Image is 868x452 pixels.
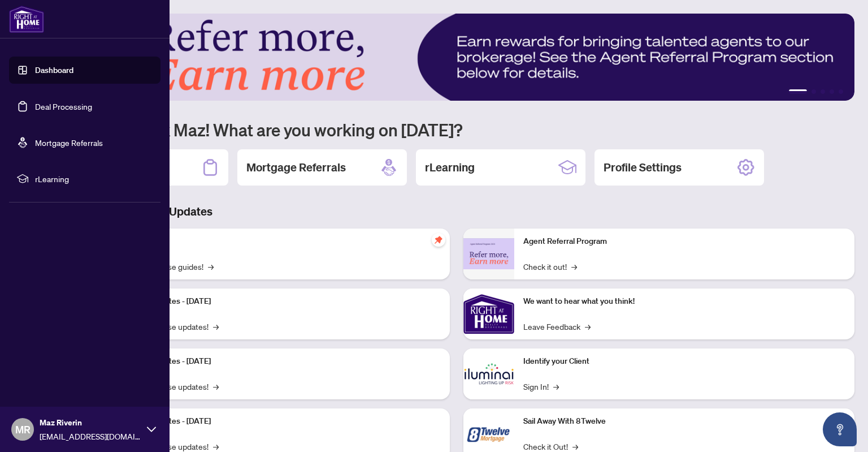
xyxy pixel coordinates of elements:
[119,355,441,368] p: Platform Updates - [DATE]
[830,89,834,94] button: 4
[35,173,153,185] span: rLearning
[208,260,214,273] span: →
[604,160,682,175] h2: Profile Settings
[15,421,31,437] span: MR
[789,89,807,94] button: 1
[59,119,854,140] h1: Welcome back Maz! What are you working on [DATE]?
[425,160,475,175] h2: rLearning
[40,430,141,442] span: [EMAIL_ADDRESS][DOMAIN_NAME]
[463,238,514,269] img: Agent Referral Program
[585,320,591,333] span: →
[839,89,843,94] button: 5
[523,355,845,368] p: Identify your Client
[246,160,346,175] h2: Mortgage Referrals
[432,233,445,247] span: pushpin
[463,289,514,339] img: We want to hear what you think!
[463,348,514,399] img: Identify your Client
[571,260,577,273] span: →
[523,320,591,333] a: Leave Feedback→
[35,65,73,75] a: Dashboard
[523,260,577,273] a: Check it out!→
[35,101,92,111] a: Deal Processing
[523,235,845,248] p: Agent Referral Program
[119,415,441,428] p: Platform Updates - [DATE]
[213,320,219,333] span: →
[523,415,845,428] p: Sail Away With 8Twelve
[823,412,857,446] button: Open asap
[59,14,854,101] img: Slide 0
[213,380,219,393] span: →
[35,137,103,148] a: Mortgage Referrals
[59,204,854,219] h3: Brokerage & Industry Updates
[821,89,825,94] button: 3
[119,295,441,308] p: Platform Updates - [DATE]
[811,89,816,94] button: 2
[9,6,44,33] img: logo
[40,416,141,429] span: Maz Riverin
[119,235,441,248] p: Self-Help
[553,380,559,393] span: →
[523,295,845,308] p: We want to hear what you think!
[523,380,559,393] a: Sign In!→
